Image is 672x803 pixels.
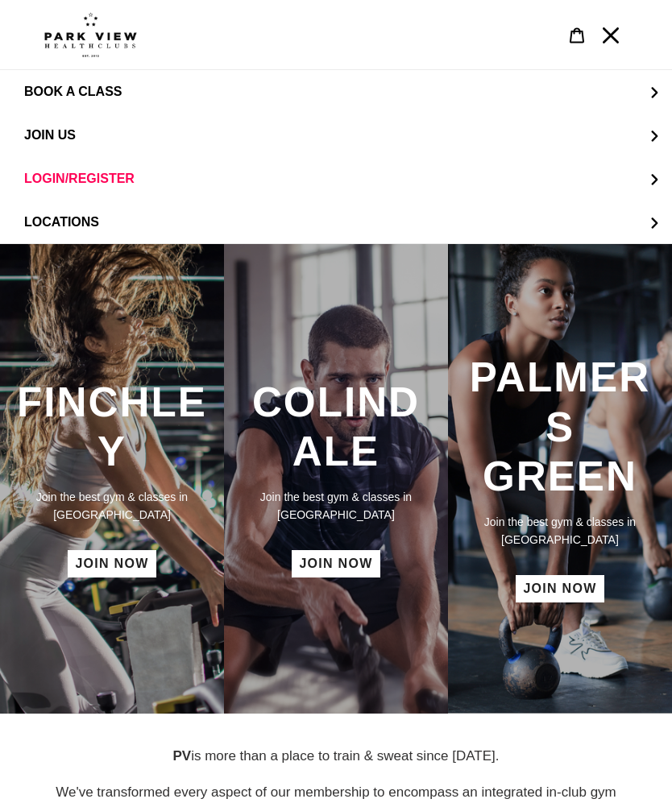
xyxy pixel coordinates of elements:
[172,748,191,764] strong: PV
[44,12,137,57] img: Park view health clubs is a gym near you.
[594,17,628,52] button: Menu
[24,172,135,186] span: LOGIN/REGISTER
[464,513,656,548] p: Join the best gym & classes in [GEOGRAPHIC_DATA]
[516,575,604,602] a: JOIN NOW: Palmers Green Membership
[16,488,208,524] p: Join the best gym & classes in [GEOGRAPHIC_DATA]
[240,378,432,477] h3: COLINDALE
[292,550,380,577] a: JOIN NOW: Colindale Membership
[24,128,76,143] span: JOIN US
[464,353,656,501] h3: PALMERS GREEN
[24,85,122,99] span: BOOK A CLASS
[16,378,208,477] h3: FINCHLEY
[24,215,99,230] span: LOCATIONS
[68,550,156,577] a: JOIN NOW: Finchley Membership
[240,488,432,524] p: Join the best gym & classes in [GEOGRAPHIC_DATA]
[44,746,628,767] p: is more than a place to train & sweat since [DATE].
